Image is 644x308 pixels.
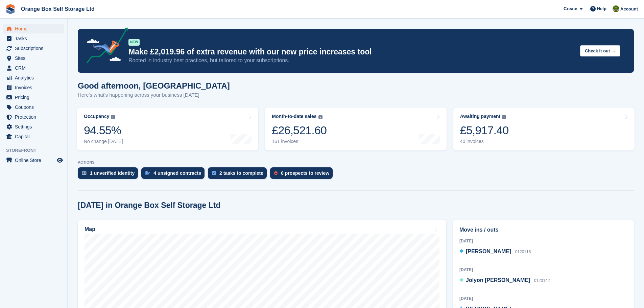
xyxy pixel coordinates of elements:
h2: Map [85,226,95,232]
a: [PERSON_NAME] 0120115 [459,247,531,256]
a: menu [3,24,64,33]
div: Occupancy [84,114,109,119]
span: 0120142 [534,278,550,283]
span: Storefront [6,147,67,154]
button: Check it out → [580,45,620,56]
a: Preview store [56,156,64,164]
h1: Good afternoon, [GEOGRAPHIC_DATA] [78,81,230,90]
span: Coupons [15,102,55,112]
span: Create [564,5,577,12]
a: menu [3,156,64,165]
div: 6 prospects to review [281,170,329,176]
a: Jolyon [PERSON_NAME] 0120142 [459,276,550,285]
div: 40 invoices [460,139,509,144]
span: [PERSON_NAME] [466,248,511,254]
span: Home [15,24,55,33]
img: stora-icon-8386f47178a22dfd0bd8f6a31ec36ba5ce8667c1dd55bd0f319d3a0aa187defe.svg [5,4,16,14]
a: menu [3,34,64,43]
span: Settings [15,122,55,132]
div: £26,521.60 [272,123,327,137]
img: contract_signature_icon-13c848040528278c33f63329250d36e43548de30e8caae1d1a13099fd9432cc5.svg [145,171,150,175]
p: ACTIONS [78,160,634,165]
span: Account [620,6,638,13]
span: Sites [15,53,55,63]
h2: [DATE] in Orange Box Self Storage Ltd [78,201,221,210]
div: [DATE] [459,267,627,273]
div: NEW [128,39,140,46]
span: Online Store [15,156,55,165]
a: menu [3,83,64,92]
p: Rooted in industry best practices, but tailored to your subscriptions. [128,57,575,64]
a: Month-to-date sales £26,521.60 161 invoices [265,108,446,150]
span: Jolyon [PERSON_NAME] [466,277,530,283]
h2: Move ins / outs [459,226,627,234]
img: icon-info-grey-7440780725fd019a000dd9b08b2336e03edf1995a4989e88bcd33f0948082b44.svg [502,115,506,119]
a: 6 prospects to review [270,167,336,182]
img: Pippa White [613,5,619,12]
span: Analytics [15,73,55,82]
img: icon-info-grey-7440780725fd019a000dd9b08b2336e03edf1995a4989e88bcd33f0948082b44.svg [318,115,323,119]
span: CRM [15,63,55,73]
a: menu [3,112,64,122]
a: menu [3,102,64,112]
div: No change [DATE] [84,139,123,144]
div: 161 invoices [272,139,327,144]
span: Invoices [15,83,55,92]
span: Protection [15,112,55,122]
div: £5,917.40 [460,123,509,137]
div: 4 unsigned contracts [153,170,201,176]
a: menu [3,53,64,63]
img: icon-info-grey-7440780725fd019a000dd9b08b2336e03edf1995a4989e88bcd33f0948082b44.svg [111,115,115,119]
a: 2 tasks to complete [208,167,270,182]
p: Make £2,019.96 of extra revenue with our new price increases tool [128,47,575,57]
a: menu [3,44,64,53]
a: menu [3,63,64,73]
a: menu [3,132,64,141]
img: verify_identity-adf6edd0f0f0b5bbfe63781bf79b02c33cf7c696d77639b501bdc392416b5a36.svg [82,171,87,175]
div: Month-to-date sales [272,114,316,119]
span: Capital [15,132,55,141]
a: menu [3,73,64,82]
img: task-75834270c22a3079a89374b754ae025e5fb1db73e45f91037f5363f120a921f8.svg [212,171,216,175]
div: [DATE] [459,238,627,244]
div: 1 unverified identity [90,170,135,176]
a: Orange Box Self Storage Ltd [18,3,97,15]
a: menu [3,93,64,102]
span: Pricing [15,93,55,102]
div: [DATE] [459,295,627,302]
div: Awaiting payment [460,114,501,119]
img: prospect-51fa495bee0391a8d652442698ab0144808aea92771e9ea1ae160a38d050c398.svg [274,171,278,175]
a: menu [3,122,64,132]
span: Subscriptions [15,44,55,53]
a: Occupancy 94.55% No change [DATE] [77,108,258,150]
div: 2 tasks to complete [219,170,263,176]
a: Awaiting payment £5,917.40 40 invoices [453,108,635,150]
span: 0120115 [515,250,531,254]
a: 1 unverified identity [78,167,141,182]
p: Here's what's happening across your business [DATE] [78,91,230,99]
span: Tasks [15,34,55,43]
div: 94.55% [84,123,123,137]
span: Help [597,5,606,12]
img: price-adjustments-announcement-icon-8257ccfd72463d97f412b2fc003d46551f7dbcb40ab6d574587a9cd5c0d94... [81,27,128,66]
a: 4 unsigned contracts [141,167,208,182]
